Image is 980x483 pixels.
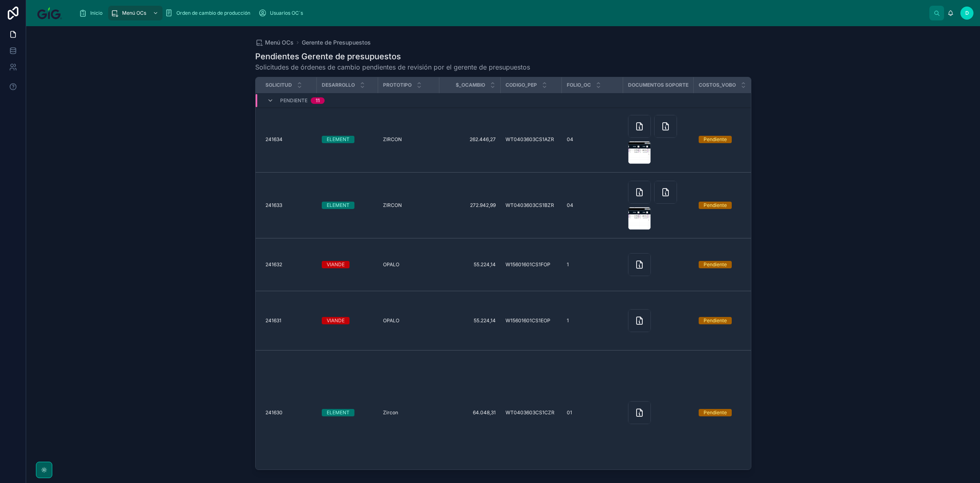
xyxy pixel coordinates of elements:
[567,261,569,268] span: 1
[506,409,555,416] span: WT0403603CS1CZR
[506,136,554,143] span: WT0403603CS1AZR
[176,10,250,16] span: Orden de cambio de producción
[256,6,309,20] a: Usuarios OC´s
[506,82,537,88] span: Codigo_PEP
[704,317,727,324] div: Pendiente
[270,10,303,16] span: Usuarios OC´s
[383,317,434,324] a: OPALO
[704,261,727,268] div: Pendiente
[280,97,307,104] span: Pendiente
[567,202,573,209] span: 04
[567,261,618,268] a: 1
[567,202,618,209] a: 04
[506,202,554,209] span: WT0403603CS1BZR
[506,261,557,268] a: W15601601CS1FOP
[628,82,688,88] span: Documentos soporte
[255,38,294,47] a: Menú OCs
[444,261,496,268] a: 55.224,14
[383,409,398,416] span: Zircon
[90,10,102,16] span: Inicio
[322,317,373,324] a: VIANDE
[506,202,557,209] a: WT0403603CS1BZR
[506,317,550,324] span: W15601601CS1EOP
[383,261,399,268] span: OPALO
[965,10,969,16] span: D
[699,409,750,416] a: Pendiente
[322,409,373,416] a: ELEMENT
[327,136,350,143] div: ELEMENT
[265,202,312,209] a: 241633
[327,202,350,209] div: ELEMENT
[73,4,929,22] div: scrollable content
[383,409,434,416] a: Zircon
[265,202,282,209] span: 241633
[265,409,312,416] a: 241630
[383,136,434,143] a: ZIRCON
[699,261,750,268] a: Pendiente
[567,409,572,416] span: 01
[383,202,434,209] a: ZIRCON
[567,317,569,324] span: 1
[302,38,371,47] a: Gerente de Presupuestos
[265,82,292,88] span: Solicitud
[383,202,402,209] span: ZIRCON
[699,202,750,209] a: Pendiente
[567,317,618,324] a: 1
[265,38,294,47] span: Menú OCs
[699,136,750,143] a: Pendiente
[383,261,434,268] a: OPALO
[322,261,373,268] a: VIANDE
[567,136,573,143] span: 04
[383,317,399,324] span: OPALO
[265,136,312,143] a: 241634
[122,10,146,16] span: Menú OCs
[444,317,496,324] a: 55.224,14
[704,136,727,143] div: Pendiente
[704,202,727,209] div: Pendiente
[506,261,550,268] span: W15601601CS1FOP
[506,136,557,143] a: WT0403603CS1AZR
[383,82,412,88] span: Prototipo
[506,409,557,416] a: WT0403603CS1CZR
[265,317,312,324] a: 241631
[444,136,496,143] a: 262.446,27
[265,261,282,268] span: 241632
[327,261,345,268] div: VIANDE
[567,82,591,88] span: Folio_OC
[456,82,485,88] span: $_OCambio
[255,51,530,62] h1: Pendientes Gerente de presupuestos
[327,317,345,324] div: VIANDE
[322,202,373,209] a: ELEMENT
[265,261,312,268] a: 241632
[699,317,750,324] a: Pendiente
[567,409,618,416] a: 01
[76,6,108,20] a: Inicio
[383,136,402,143] span: ZIRCON
[327,409,350,416] div: ELEMENT
[704,409,727,416] div: Pendiente
[265,317,281,324] span: 241631
[444,202,496,209] a: 272.942,99
[255,62,530,72] span: Solicitudes de órdenes de cambio pendientes de revisión por el gerente de presupuestos
[265,409,283,416] span: 241630
[163,6,256,20] a: Orden de cambio de producción
[265,136,283,143] span: 241634
[506,317,557,324] a: W15601601CS1EOP
[322,136,373,143] a: ELEMENT
[108,6,163,20] a: Menú OCs
[567,136,618,143] a: 04
[33,7,67,20] img: App logo
[444,409,496,416] a: 64.048,31
[699,82,736,88] span: Costos_VoBo
[322,82,355,88] span: Desarrollo
[316,97,320,104] div: 11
